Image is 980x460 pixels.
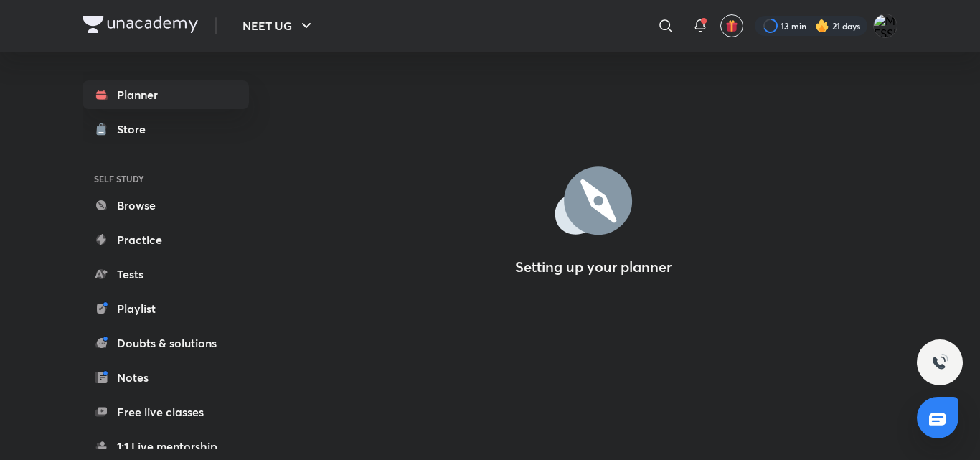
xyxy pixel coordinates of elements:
[83,191,249,220] a: Browse
[83,363,249,392] a: Notes
[83,398,249,426] a: Free live classes
[83,115,249,144] a: Store
[931,354,948,371] img: ttu
[83,80,249,109] a: Planner
[83,294,249,323] a: Playlist
[117,121,154,138] div: Store
[515,258,672,276] h4: Setting up your planner
[725,19,738,32] img: avatar
[83,329,249,357] a: Doubts & solutions
[83,225,249,254] a: Practice
[873,14,897,38] img: MESSI
[720,14,743,37] button: avatar
[234,11,324,40] button: NEET UG
[83,166,249,191] h6: SELF STUDY
[83,16,198,37] a: Company Logo
[83,260,249,288] a: Tests
[83,16,198,33] img: Company Logo
[815,19,829,33] img: streak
